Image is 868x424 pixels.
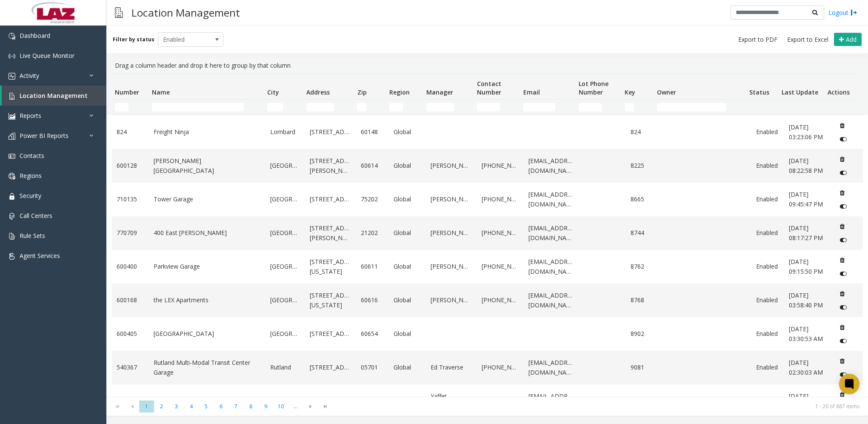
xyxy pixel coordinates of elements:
[113,36,154,43] label: Filter by status
[338,403,859,410] kendo-pager-info: 1 - 20 of 687 items
[214,401,228,412] span: Page 6
[20,212,52,220] span: Call Centers
[270,295,300,305] a: [GEOGRAPHIC_DATA]
[789,156,825,175] a: [DATE] 08:22:58 PM
[482,363,518,372] a: [PHONE_NUMBER]
[789,358,825,377] a: [DATE] 02:30:03 AM
[264,100,303,115] td: City Filter
[528,392,574,411] a: [EMAIL_ADDRESS][DOMAIN_NAME]
[303,401,318,413] span: Go to the next page
[657,103,726,112] input: Owner Filter
[117,295,143,305] a: 600168
[9,133,15,140] img: 'icon'
[654,100,746,115] td: Owner Filter
[431,363,471,372] a: Ed Traverse
[111,100,148,115] td: Number Filter
[303,100,354,115] td: Address Filter
[477,103,500,112] input: Contact Number Filter
[243,401,258,412] span: Page 8
[431,195,471,204] a: [PERSON_NAME]
[267,103,283,112] input: City Filter
[288,401,303,412] span: Page 11
[789,358,823,376] span: [DATE] 02:30:03 AM
[482,295,518,305] a: [PHONE_NUMBER]
[631,363,653,372] a: 9081
[20,152,44,160] span: Contacts
[389,103,403,112] input: Region Filter
[270,161,300,170] a: [GEOGRAPHIC_DATA]
[169,401,184,412] span: Page 3
[851,8,857,17] img: logout
[528,257,574,276] a: [EMAIL_ADDRESS][DOMAIN_NAME]
[835,166,851,180] button: Disable
[528,223,574,243] a: [EMAIL_ADDRESS][DOMAIN_NAME]
[789,257,825,276] a: [DATE] 09:15:50 PM
[9,73,15,80] img: 'icon'
[394,262,420,271] a: Global
[756,228,779,238] a: Enabled
[625,103,634,112] input: Key Filter
[423,100,474,115] td: Manager Filter
[835,321,849,334] button: Delete
[158,33,210,46] span: Enabled
[579,80,608,96] span: Lot Phone Number
[789,123,823,140] span: [DATE] 03:23:06 PM
[835,200,851,213] button: Disable
[117,329,143,338] a: 600405
[789,190,823,208] span: [DATE] 09:45:47 PM
[431,262,471,271] a: [PERSON_NAME]
[270,228,300,238] a: [GEOGRAPHIC_DATA]
[9,193,15,200] img: 'icon'
[835,368,851,381] button: Disable
[834,33,862,46] button: Add
[154,127,260,137] a: Freight Ninja
[139,401,154,412] span: Page 1
[738,35,777,44] span: Export to PDF
[528,190,574,209] a: [EMAIL_ADDRESS][DOMAIN_NAME]
[258,401,273,412] span: Page 9
[9,93,15,100] img: 'icon'
[2,86,106,106] a: Location Management
[746,74,778,100] th: Status
[394,295,420,305] a: Global
[482,195,518,204] a: [PHONE_NUMBER]
[9,173,15,180] img: 'icon'
[310,363,351,372] a: [STREET_ADDRESS]
[835,253,849,267] button: Delete
[357,103,366,112] input: Zip Filter
[20,132,69,140] span: Power BI Reports
[575,100,621,115] td: Lot Phone Number Filter
[482,161,518,170] a: [PHONE_NUMBER]
[631,161,653,170] a: 8225
[835,301,851,314] button: Disable
[9,33,15,40] img: 'icon'
[386,100,423,115] td: Region Filter
[361,228,383,238] a: 21202
[789,291,825,310] a: [DATE] 03:58:40 PM
[154,401,169,412] span: Page 2
[756,127,779,137] a: Enabled
[361,295,383,305] a: 60616
[318,401,333,413] span: Go to the last page
[520,100,575,115] td: Email Filter
[523,88,540,96] span: Email
[789,258,823,275] span: [DATE] 09:15:50 PM
[835,388,849,401] button: Delete
[354,100,386,115] td: Zip Filter
[357,88,367,96] span: Zip
[846,35,857,43] span: Add
[270,363,300,372] a: Rutland
[528,358,574,377] a: [EMAIL_ADDRESS][DOMAIN_NAME]
[631,262,653,271] a: 8762
[756,295,779,305] a: Enabled
[9,153,15,160] img: 'icon'
[20,232,45,240] span: Rule Sets
[394,228,420,238] a: Global
[835,186,849,200] button: Delete
[394,363,420,372] a: Global
[270,127,300,137] a: Lombard
[305,403,316,410] span: Go to the next page
[9,253,15,260] img: 'icon'
[621,100,654,115] td: Key Filter
[482,228,518,238] a: [PHONE_NUMBER]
